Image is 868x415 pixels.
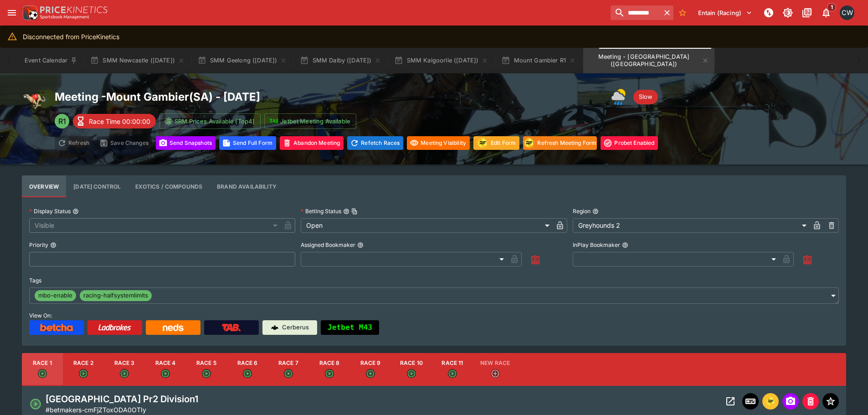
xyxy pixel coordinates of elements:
button: SMM Kalgoorlie ([DATE]) [389,48,494,73]
button: Race 7 [268,353,309,386]
button: Refresh Meeting Form [523,136,597,150]
div: racingform [765,396,776,407]
button: Display Status [72,208,79,215]
button: SMM Newcastle ([DATE]) [85,48,190,73]
p: InPlay Bookmaker [573,241,620,249]
div: Clint Wallis [840,5,854,20]
img: racingform.png [765,396,776,406]
button: Assign to Me [527,252,544,268]
button: Mark all events in meeting as closed and abandoned. [280,136,344,150]
button: Race 2 [63,353,104,386]
button: Priority [50,242,56,248]
div: Track Condition: Slow [633,90,658,104]
a: Cerberus [262,320,317,335]
button: Assigned Bookmaker [357,242,364,248]
button: Base meeting details [22,175,66,197]
button: Send Full Form [219,136,276,150]
button: Mount Gambier R1 [496,48,581,73]
span: View On: [29,312,52,319]
img: Neds [163,324,183,331]
button: Select Tenant [693,5,758,20]
button: Send Snapshots [156,136,216,150]
button: Toggle ProBet for every event in this meeting [601,136,658,150]
button: Region [592,208,599,215]
button: Set Featured Event [822,393,839,410]
button: Inplay [742,393,759,410]
p: Betting Status [301,207,341,215]
img: Ladbrokes [98,324,131,331]
svg: Open [29,398,42,410]
img: PriceKinetics [40,6,108,13]
button: InPlay Bookmaker [622,242,628,248]
span: mbo-enable [35,291,76,300]
p: Display Status [29,207,71,215]
button: Configure brand availability for the meeting [210,175,284,197]
h4: [GEOGRAPHIC_DATA] Pr2 Division1 [46,393,198,405]
button: Update RacingForm for all races in this meeting [473,136,519,150]
button: Race 1 [22,353,63,386]
img: TabNZ [222,324,241,331]
button: SRM Prices Available (Top4) [159,113,261,129]
button: SMM Dalby ([DATE]) [294,48,387,73]
svg: Open [366,369,375,378]
h2: Meeting - Mount Gambier ( SA ) - [DATE] [55,90,260,104]
div: Open [301,218,552,233]
svg: Open [202,369,211,378]
button: Clint Wallis [837,3,857,23]
svg: Open [161,369,170,378]
button: Set all events in meeting to specified visibility [407,136,470,150]
button: Meeting - Mount Gambier (AUS) [583,48,714,73]
button: Race 10 [391,353,432,386]
button: racingform [762,393,779,410]
button: Jetbet Meeting Available [264,113,356,129]
button: Betting StatusCopy To Clipboard [343,208,349,215]
span: 1 [827,3,837,12]
button: Documentation [799,5,815,21]
svg: Open [407,369,416,378]
p: Copy To Clipboard [46,405,146,415]
button: Open Event [722,393,739,410]
button: open drawer [4,5,20,21]
p: Region [573,207,591,215]
img: Cerberus [271,324,278,331]
button: Race 11 [432,353,473,386]
div: Greyhounds 2 [573,218,810,233]
button: No Bookmarks [675,5,690,20]
button: Configure each race specific details at once [66,175,128,197]
div: racingform [523,137,535,149]
button: View and edit meeting dividends and compounds. [128,175,210,197]
p: Cerberus [282,323,309,332]
input: search [611,5,661,20]
p: Priority [29,241,48,249]
img: showery.png [611,88,630,106]
svg: Open [325,369,334,378]
div: Weather: Showery [611,88,630,106]
span: Slow [633,92,658,102]
svg: Open [79,369,88,378]
svg: Open [448,369,457,378]
p: Tags [29,277,41,284]
svg: Open [243,369,252,378]
div: racingform [476,137,489,149]
img: racingform.png [476,137,489,149]
button: Toggle light/dark mode [780,5,796,21]
img: Betcha [40,324,73,331]
div: Disconnected from PriceKinetics [23,28,119,45]
button: Race 5 [186,353,227,386]
button: Race 3 [104,353,145,386]
svg: Open [120,369,129,378]
img: greyhound_racing.png [22,88,47,113]
span: racing-halfsystemlimits [80,291,152,300]
img: Sportsbook Management [40,15,89,19]
button: Race 8 [309,353,350,386]
img: jetbet-logo.svg [269,117,278,126]
span: Mark an event as closed and abandoned. [802,396,819,405]
button: Race 9 [350,353,391,386]
button: Jetbet M43 [321,320,379,335]
p: Assigned Bookmaker [301,241,355,249]
button: Assign to Me [799,252,816,268]
button: Copy To Clipboard [351,208,358,215]
button: Refetching all race data will discard any changes you have made and reload the latest race data f... [347,136,403,150]
div: Visible [29,218,281,233]
button: SMM Geelong ([DATE]) [192,48,293,73]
